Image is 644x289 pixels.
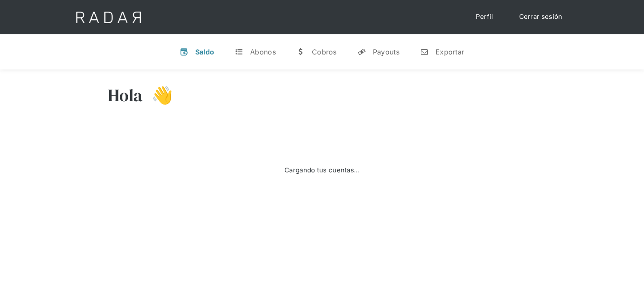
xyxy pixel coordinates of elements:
[312,48,337,56] div: Cobros
[420,48,429,56] div: n
[195,48,215,56] div: Saldo
[250,48,276,56] div: Abonos
[180,48,188,56] div: v
[235,48,243,56] div: t
[296,48,305,56] div: w
[511,9,571,25] a: Cerrar sesión
[108,84,143,106] h3: Hola
[435,48,464,56] div: Exportar
[467,9,502,25] a: Perfil
[373,48,399,56] div: Payouts
[284,166,360,175] div: Cargando tus cuentas...
[357,48,366,56] div: y
[143,84,173,106] h3: 👋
